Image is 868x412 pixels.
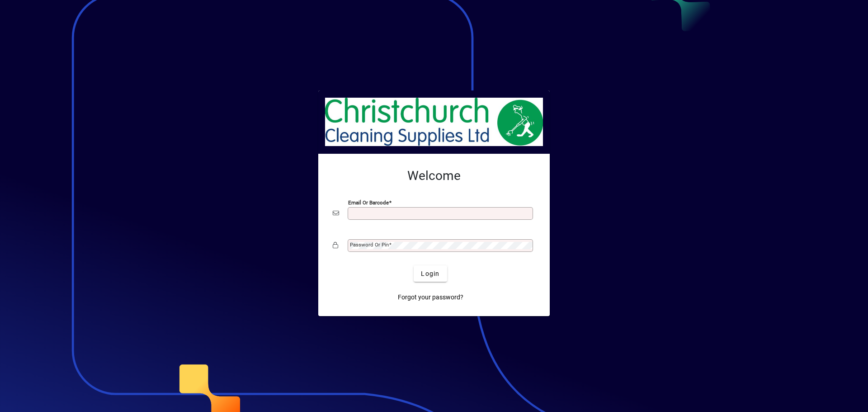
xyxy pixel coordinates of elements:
[414,265,447,282] button: Login
[421,269,439,279] span: Login
[350,242,389,248] mat-label: Password or Pin
[398,293,463,302] span: Forgot your password?
[394,289,467,305] a: Forgot your password?
[333,168,535,184] h2: Welcome
[348,199,389,206] mat-label: Email or Barcode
